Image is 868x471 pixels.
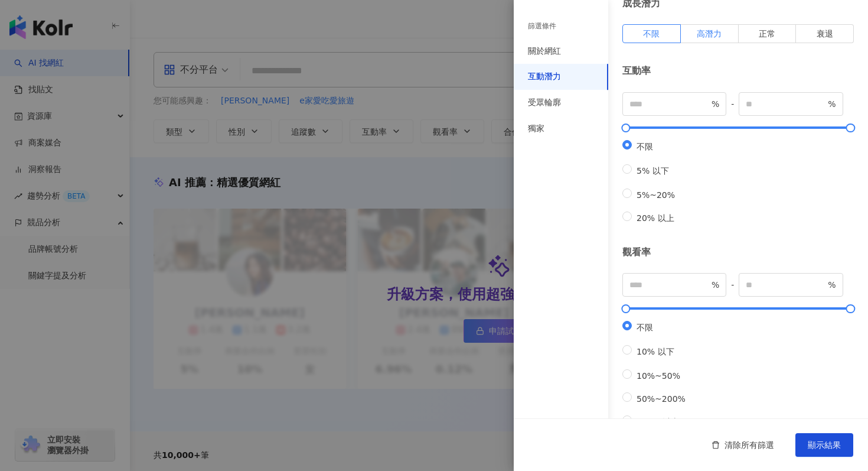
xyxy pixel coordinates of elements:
[632,417,684,427] span: 200% 以上
[632,371,685,381] span: 10%~50%
[632,323,658,332] span: 不限
[643,29,660,38] span: 不限
[712,278,719,291] span: %
[632,166,674,176] span: 5% 以下
[528,71,561,83] div: 互動潛力
[817,29,833,38] span: 衰退
[632,142,658,151] span: 不限
[828,278,836,291] span: %
[528,123,544,135] div: 獨家
[697,29,722,38] span: 高潛力
[700,433,786,457] button: 清除所有篩選
[528,46,561,57] div: 關於網紅
[528,21,556,31] div: 篩選條件
[712,98,719,111] span: %
[725,440,774,450] span: 清除所有篩選
[712,441,720,449] span: delete
[795,433,853,457] button: 顯示結果
[632,347,679,356] span: 10% 以下
[528,97,561,109] div: 受眾輪廓
[828,98,836,111] span: %
[622,246,854,259] div: 觀看率
[632,190,680,200] span: 5%~20%
[726,278,739,291] span: -
[632,213,679,223] span: 20% 以上
[726,98,739,111] span: -
[632,394,690,404] span: 50%~200%
[622,64,854,77] div: 互動率
[808,440,841,450] span: 顯示結果
[759,29,775,38] span: 正常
